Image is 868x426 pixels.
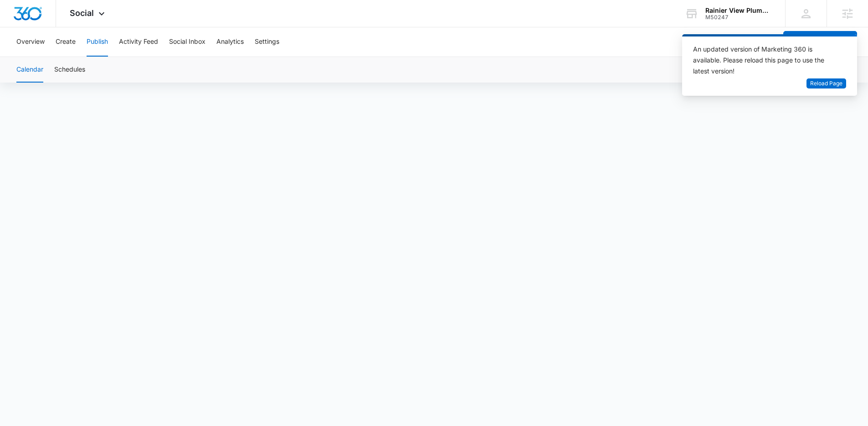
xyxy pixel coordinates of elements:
button: Social Inbox [169,27,205,57]
button: Create [56,27,76,57]
span: Reload Page [810,79,842,88]
button: Analytics [216,27,244,57]
div: account id [705,14,772,21]
button: Settings [255,27,279,57]
button: Overview [16,27,45,57]
div: An updated version of Marketing 360 is available. Please reload this page to use the latest version! [693,44,835,77]
span: Social [70,8,94,18]
button: Calendar [16,57,43,83]
button: Schedules [54,57,85,83]
div: account name [705,7,772,14]
button: Reload Page [806,78,846,89]
button: Create a Post [783,31,857,53]
button: Activity Feed [119,27,158,57]
button: Publish [87,27,108,57]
